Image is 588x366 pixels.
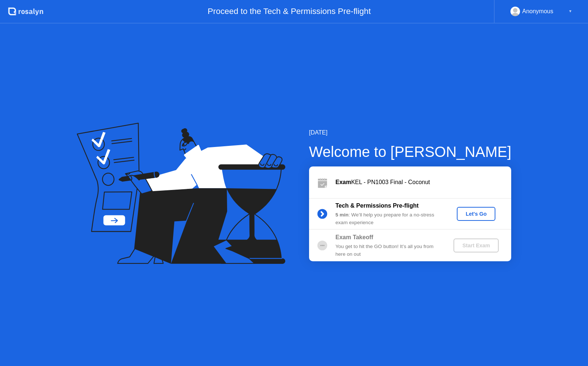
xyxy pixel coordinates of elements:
div: ▼ [569,7,572,16]
b: Exam [336,179,351,185]
button: Start Exam [453,238,499,252]
button: Let's Go [457,207,495,221]
div: Start Exam [456,243,496,248]
div: : We’ll help you prepare for a no-stress exam experience [336,211,441,226]
b: Exam Takeoff [336,234,373,240]
div: You get to hit the GO button! It’s all you from here on out [336,243,441,258]
div: Let's Go [460,211,492,217]
div: Anonymous [522,7,553,16]
b: Tech & Permissions Pre-flight [336,202,419,209]
b: 5 min [336,212,349,218]
div: Welcome to [PERSON_NAME] [309,141,512,163]
div: [DATE] [309,128,512,137]
div: KEL - PN1003 Final - Coconut [336,178,511,187]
